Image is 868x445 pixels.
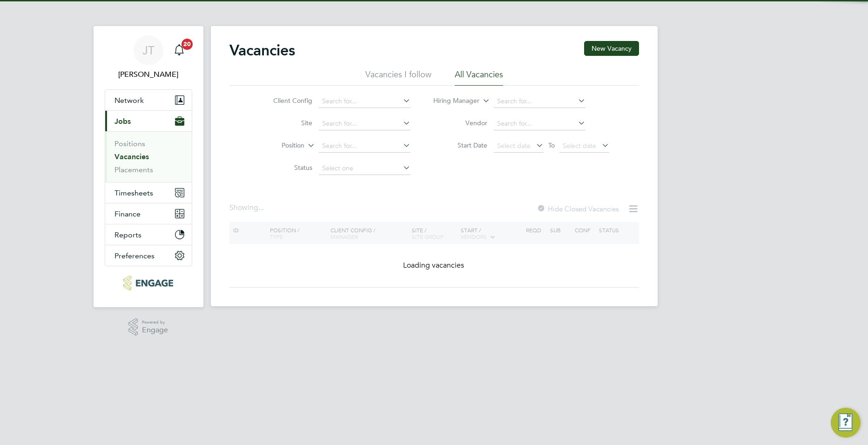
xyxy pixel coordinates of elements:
label: Position [251,141,304,150]
input: Search for... [494,117,585,130]
span: Timesheets [114,189,153,197]
h2: Vacancies [229,41,295,60]
input: Select one [319,162,410,175]
span: Preferences [114,251,155,260]
span: 20 [182,39,193,50]
label: Vendor [434,119,487,127]
input: Search for... [319,117,410,130]
button: Timesheets [105,182,192,203]
a: JT[PERSON_NAME] [105,35,192,80]
span: To [545,139,558,151]
li: Vacancies I follow [365,69,431,86]
a: 20 [170,35,188,65]
span: Select date [497,142,531,150]
button: Engage Resource Center [831,408,861,438]
a: Powered byEngage [128,318,168,336]
label: Status [259,163,312,172]
div: Jobs [105,131,192,182]
span: Jobs [114,117,131,126]
span: Powered by [142,318,168,326]
span: ... [258,203,264,212]
span: Joe Turner [105,69,192,80]
input: Search for... [494,95,585,108]
button: New Vacancy [584,41,639,56]
a: Vacancies [114,152,149,161]
label: Hide Closed Vacancies [537,204,619,213]
button: Finance [105,203,192,224]
input: Search for... [319,140,410,153]
span: Engage [142,326,168,334]
a: Go to home page [105,276,192,290]
span: Reports [114,230,141,239]
button: Network [105,90,192,110]
label: Client Config [259,96,312,105]
li: All Vacancies [455,69,503,86]
button: Reports [105,224,192,245]
a: Positions [114,139,145,148]
input: Search for... [319,95,410,108]
a: Placements [114,165,153,174]
span: Finance [114,209,141,218]
span: Network [114,96,144,105]
span: JT [142,44,155,56]
label: Hiring Manager [426,96,479,106]
label: Site [259,119,312,127]
label: Start Date [434,141,487,149]
button: Preferences [105,245,192,266]
span: Select date [563,142,596,150]
div: Showing [229,203,266,213]
button: Jobs [105,111,192,131]
nav: Main navigation [94,26,203,307]
img: huntereducation-logo-retina.png [123,276,173,290]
